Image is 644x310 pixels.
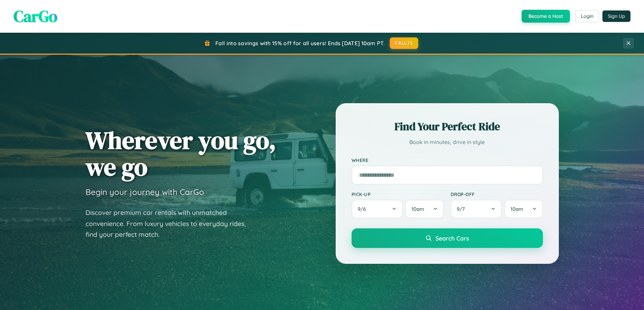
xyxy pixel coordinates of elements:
[390,37,418,49] button: FALL15
[405,200,444,218] button: 10am
[522,10,570,23] button: Become a Host
[435,234,469,242] span: Search Cars
[352,137,543,147] p: Book in minutes, drive in style
[510,206,523,212] span: 10am
[215,40,385,47] span: Fall into savings with 15% off for all users! Ends [DATE] 10am PT.
[358,206,369,212] span: 9 / 6
[352,157,543,163] label: Where
[352,200,403,218] button: 9/6
[352,119,543,134] h2: Find Your Perfect Ride
[14,5,57,27] span: CarGo
[352,228,543,248] button: Search Cars
[602,10,630,22] button: Sign Up
[411,206,424,212] span: 10am
[451,191,543,197] label: Drop-off
[352,191,444,197] label: Pick-up
[86,187,204,197] h3: Begin your journey with CarGo
[451,200,502,218] button: 9/7
[504,200,543,218] button: 10am
[457,206,468,212] span: 9 / 7
[575,10,599,22] button: Login
[86,127,276,180] h1: Wherever you go, we go
[86,207,255,240] p: Discover premium car rentals with unmatched convenience. From luxury vehicles to everyday rides, ...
